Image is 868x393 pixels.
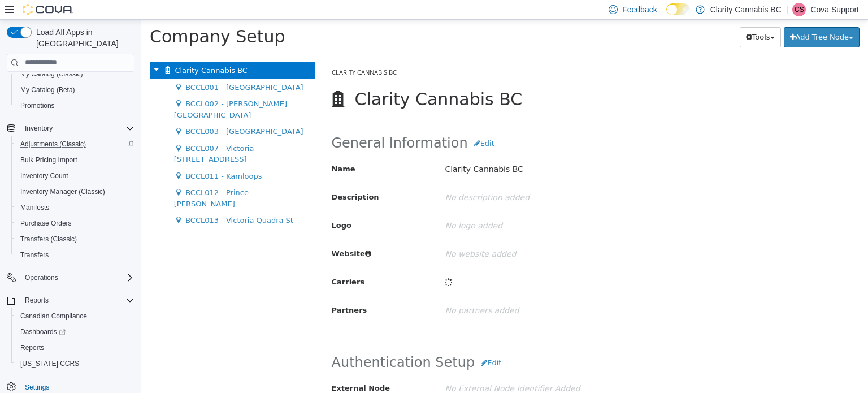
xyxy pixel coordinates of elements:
button: My Catalog (Classic) [11,66,139,82]
span: Dashboards [16,325,134,339]
a: Dashboards [16,325,70,339]
span: Manifests [16,201,134,214]
button: [US_STATE] CCRS [11,356,139,372]
button: Adjustments (Classic) [11,136,139,152]
span: [US_STATE] CCRS [20,359,79,368]
span: BCCL011 - Kamloops [44,152,120,161]
span: Inventory [25,124,53,133]
p: Clarity Cannabis BC [710,3,782,16]
span: BCCL013 - Victoria Quadra St [44,196,152,205]
span: Company Setup [8,7,144,27]
span: Website [190,230,230,238]
span: Dashboards [20,327,66,336]
button: Canadian Compliance [11,308,139,324]
span: My Catalog (Classic) [16,67,134,81]
span: Canadian Compliance [20,312,87,321]
a: Dashboards [11,324,139,340]
span: Clarity Cannabis BC [190,48,255,57]
span: Operations [25,273,58,282]
button: Bulk Pricing Import [11,152,139,168]
span: Operations [20,271,134,284]
span: My Catalog (Beta) [16,83,134,97]
span: Clarity Cannabis BC [214,70,381,89]
button: Operations [2,270,139,286]
span: Partners [190,286,226,295]
span: Transfers (Classic) [16,232,134,246]
button: Inventory [20,122,57,135]
span: Load All Apps in [GEOGRAPHIC_DATA] [32,27,134,49]
a: Canadian Compliance [16,309,92,323]
p: No description added [303,168,589,188]
span: Washington CCRS [16,357,134,370]
span: BCCL007 - Victoria [STREET_ADDRESS] [33,124,113,144]
p: | [786,3,788,16]
a: Adjustments (Classic) [16,137,90,151]
button: Promotions [11,98,139,114]
span: Name [190,145,214,153]
span: Dark Mode [666,15,667,16]
span: Reports [20,343,44,352]
span: BCCL012 - Prince [PERSON_NAME] [33,169,107,188]
button: Tools [598,7,640,28]
a: Transfers (Classic) [16,232,81,246]
span: Bulk Pricing Import [20,156,77,165]
h2: Authentication Setup [190,333,628,353]
button: Edit [327,114,359,134]
button: Operations [20,271,63,284]
button: Inventory Count [11,168,139,184]
span: My Catalog (Beta) [20,85,75,94]
span: External Node Identifier [190,364,249,384]
a: Promotions [16,99,59,113]
span: CS [795,3,804,16]
span: Transfers (Classic) [20,235,77,244]
span: Adjustments (Classic) [20,140,86,149]
a: My Catalog (Beta) [16,83,80,97]
span: Inventory [20,122,134,135]
button: Inventory [2,120,139,136]
span: BCCL001 - [GEOGRAPHIC_DATA] [44,63,162,72]
a: Bulk Pricing Import [16,153,82,167]
div: Cova Support [792,3,806,16]
button: My Catalog (Beta) [11,82,139,98]
button: Reports [20,293,53,307]
span: Manifests [20,203,49,212]
span: Transfers [20,251,49,260]
span: Canadian Compliance [16,309,134,323]
button: Inventory Manager (Classic) [11,184,139,200]
span: Promotions [16,99,134,113]
a: Manifests [16,201,54,214]
a: Reports [16,341,49,355]
a: Inventory Manager (Classic) [16,185,110,198]
button: Reports [11,340,139,356]
button: Edit [333,333,366,353]
span: Inventory Manager (Classic) [16,185,134,198]
span: Settings [25,383,49,392]
span: Bulk Pricing Import [16,153,134,167]
img: Cova [23,4,73,15]
span: Reports [20,293,134,307]
span: Logo [190,201,210,210]
span: BCCL002 - [PERSON_NAME][GEOGRAPHIC_DATA] [33,80,146,100]
a: Purchase Orders [16,217,76,230]
input: Dark Mode [666,3,690,15]
span: Purchase Orders [20,219,72,228]
h2: General Information [190,114,628,134]
span: BCCL003 - [GEOGRAPHIC_DATA] [44,107,162,116]
span: Inventory Manager (Classic) [20,187,105,196]
span: Reports [25,296,49,305]
span: Description [190,173,238,182]
span: Purchase Orders [16,217,134,230]
button: Transfers [11,247,139,263]
button: Purchase Orders [11,215,139,231]
span: Inventory Count [16,169,134,183]
span: Clarity Cannabis BC [33,46,106,55]
span: Transfers [16,248,134,262]
span: Adjustments (Classic) [16,137,134,151]
p: Clarity Cannabis BC [303,140,589,159]
button: Manifests [11,200,139,215]
a: [US_STATE] CCRS [16,357,84,370]
button: Add Tree Node [643,7,718,28]
p: No website added [303,224,589,244]
span: Inventory Count [20,171,68,180]
a: My Catalog (Classic) [16,67,88,81]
